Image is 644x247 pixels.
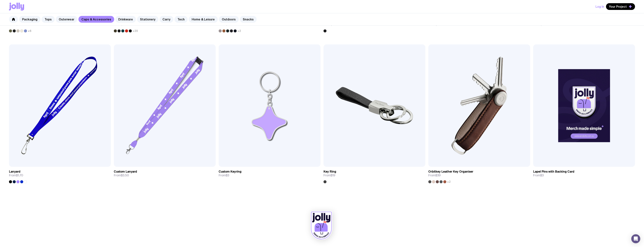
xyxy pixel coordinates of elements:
a: LanyardFrom$1.70 [9,167,111,183]
span: From [533,174,544,177]
span: +2 [447,180,451,183]
button: Your Project [606,3,635,10]
span: $3 [540,173,544,177]
a: Custom KeyringFrom$3 [219,167,321,180]
a: Drinkware [115,16,136,23]
span: $3 [226,173,229,177]
h3: Custom Keyring [219,170,241,174]
div: Open Intercom Messenger [631,234,640,243]
a: Lapel Pins with Backing CardFrom$3 [533,167,635,180]
span: From [428,174,441,177]
h3: Lapel Pins with Backing Card [533,170,574,174]
h3: Orbitkey Leather Key Organiser [428,170,473,174]
a: Outdoors [219,16,239,23]
h3: Custom Lanyard [114,170,137,174]
button: Log In [596,3,604,10]
a: Tech [174,16,188,23]
a: Caps & Accessories [78,16,114,23]
span: $39 [435,173,441,177]
span: +6 [28,29,31,32]
h3: Key Ring [323,170,336,174]
a: Key RingFrom$19 [323,167,425,183]
span: +2 [237,29,241,32]
span: +20 [133,29,138,32]
span: $1.70 [16,173,23,177]
h3: Lanyard [9,170,20,174]
span: $3.50 [121,173,129,177]
a: Stationery [137,16,158,23]
a: Orbitkey Leather Key OrganiserFrom$39+2 [428,167,530,183]
span: From [219,174,229,177]
a: Carry [160,16,173,23]
span: From [323,174,335,177]
a: Packaging [19,16,40,23]
a: Custom LanyardFrom$3.50 [114,167,216,180]
a: Home & Leisure [189,16,218,23]
span: From [9,174,23,177]
a: Outerwear [56,16,77,23]
span: $19 [331,173,335,177]
a: Snacks [240,16,257,23]
span: From [114,174,129,177]
span: Your Project [609,5,627,8]
a: Tops [42,16,55,23]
